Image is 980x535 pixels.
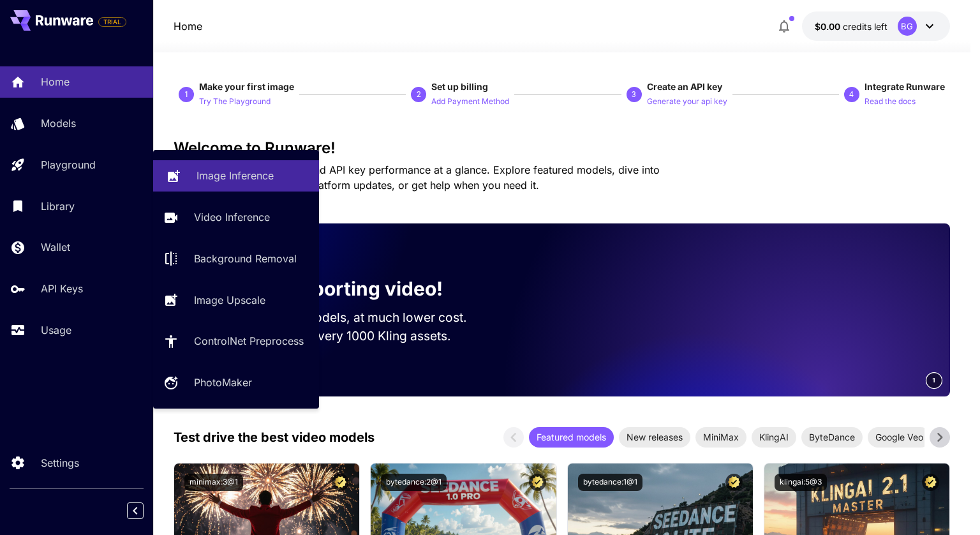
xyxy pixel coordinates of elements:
[153,326,319,357] a: ControlNet Preprocess
[801,430,863,444] span: ByteDance
[194,292,265,308] p: Image Upscale
[194,209,270,225] p: Video Inference
[695,430,746,444] span: MiniMax
[529,430,614,444] span: Featured models
[632,89,636,100] p: 3
[381,474,447,491] button: bytedance:2@1
[417,89,421,100] p: 2
[41,322,71,338] p: Usage
[184,474,243,491] button: minimax:3@1
[843,21,887,32] span: credits left
[174,163,660,192] span: Check out your usage stats and API key performance at a glance. Explore featured models, dive int...
[815,20,887,33] div: $0.00
[815,21,843,32] span: $0.00
[194,327,491,345] p: Save up to $500 for every 1000 Kling assets.
[647,96,727,108] p: Generate your api key
[153,202,319,233] a: Video Inference
[199,81,294,92] span: Make your first image
[153,243,319,275] a: Background Removal
[127,502,144,519] button: Collapse sidebar
[849,89,854,100] p: 4
[230,275,443,303] p: Now supporting video!
[725,474,743,491] button: Certified Model – Vetted for best performance and includes a commercial license.
[647,81,722,92] span: Create an API key
[98,14,126,29] span: Add your payment card to enable full platform functionality.
[578,474,642,491] button: bytedance:1@1
[137,499,153,522] div: Collapse sidebar
[174,19,202,34] nav: breadcrumb
[153,284,319,315] a: Image Upscale
[529,474,546,491] button: Certified Model – Vetted for best performance and includes a commercial license.
[932,375,936,385] span: 1
[194,375,252,390] p: PhotoMaker
[194,333,304,349] p: ControlNet Preprocess
[619,430,690,444] span: New releases
[153,160,319,192] a: Image Inference
[431,96,509,108] p: Add Payment Method
[41,74,70,89] p: Home
[41,455,79,471] p: Settings
[332,474,349,491] button: Certified Model – Vetted for best performance and includes a commercial license.
[174,19,202,34] p: Home
[898,17,917,36] div: BG
[41,116,76,131] p: Models
[752,430,796,444] span: KlingAI
[194,251,297,266] p: Background Removal
[199,96,271,108] p: Try The Playground
[431,81,488,92] span: Set up billing
[41,239,70,255] p: Wallet
[865,96,916,108] p: Read the docs
[775,474,827,491] button: klingai:5@3
[174,428,375,447] p: Test drive the best video models
[153,367,319,398] a: PhotoMaker
[802,11,950,41] button: $0.00
[916,474,980,535] iframe: Chat Widget
[41,281,83,296] p: API Keys
[197,168,274,183] p: Image Inference
[174,139,950,157] h3: Welcome to Runware!
[194,308,491,327] p: Run the best video models, at much lower cost.
[184,89,189,100] p: 1
[41,199,75,214] p: Library
[99,17,126,27] span: TRIAL
[868,430,931,444] span: Google Veo
[41,157,96,172] p: Playground
[865,81,945,92] span: Integrate Runware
